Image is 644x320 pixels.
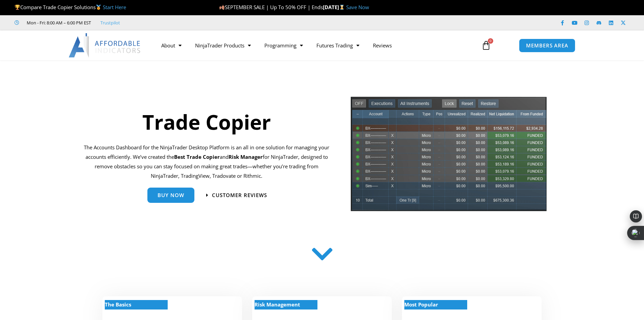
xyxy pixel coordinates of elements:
a: Programming [258,38,310,53]
span: 0 [488,38,493,44]
a: Save Now [346,4,369,10]
img: ⌛ [339,5,344,10]
a: About [154,38,188,53]
strong: Most Popular [404,301,438,308]
a: 0 [471,36,501,55]
a: Buy Now [147,188,194,203]
strong: The Basics [105,301,131,308]
a: Start Here [103,4,126,10]
a: Customer Reviews [206,193,267,198]
img: LogoAI | Affordable Indicators – NinjaTrader [69,33,141,58]
a: MEMBERS AREA [519,39,575,52]
h1: Trade Copier [84,108,330,136]
img: 🥇 [96,5,101,10]
b: Best Trade Copier [174,153,220,160]
a: NinjaTrader Products [188,38,258,53]
strong: [DATE] [323,4,346,10]
nav: Menu [154,38,474,53]
span: Compare Trade Copier Solutions [15,4,126,10]
span: SEPTEMBER SALE | Up To 50% OFF | Ends [219,4,323,10]
img: tradecopier | Affordable Indicators – NinjaTrader [350,96,547,217]
img: 🏆 [15,5,20,10]
strong: Risk Management [255,301,300,308]
span: Buy Now [158,193,184,198]
span: Mon - Fri: 8:00 AM – 6:00 PM EST [25,19,91,27]
a: Trustpilot [100,19,120,27]
span: Customer Reviews [212,193,267,198]
img: 🍂 [219,5,224,10]
strong: Risk Manager [229,153,263,160]
a: Futures Trading [310,38,366,53]
p: The Accounts Dashboard for the NinjaTrader Desktop Platform is an all in one solution for managin... [84,143,330,180]
span: MEMBERS AREA [526,43,568,48]
a: Reviews [366,38,399,53]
